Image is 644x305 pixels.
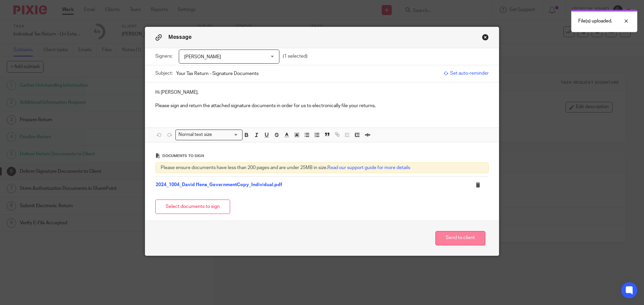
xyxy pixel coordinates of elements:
p: File(s) uploaded. [578,18,612,24]
input: Search for option [214,131,238,138]
p: Please sign and return the attached signature documents in order for us to electronically file yo... [155,102,489,109]
span: Documents to sign [162,154,204,158]
p: (1 selected) [283,53,308,60]
span: Normal text size [177,131,214,138]
a: Read our support guide for more details [327,165,410,170]
div: Please ensure documents have less than 200 pages and are under 25MB in size. [155,162,489,173]
div: Search for option [175,130,243,140]
label: Signers: [155,53,175,60]
p: Hi [PERSON_NAME], [155,89,489,96]
label: Subject: [155,70,173,77]
a: 2024_1004_David Hens_GovernmentCopy_Individual.pdf [156,182,282,187]
span: [PERSON_NAME] [184,55,221,59]
span: Set auto-reminder [443,70,489,77]
button: Select documents to sign [155,200,230,214]
button: Send to client [435,231,485,245]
